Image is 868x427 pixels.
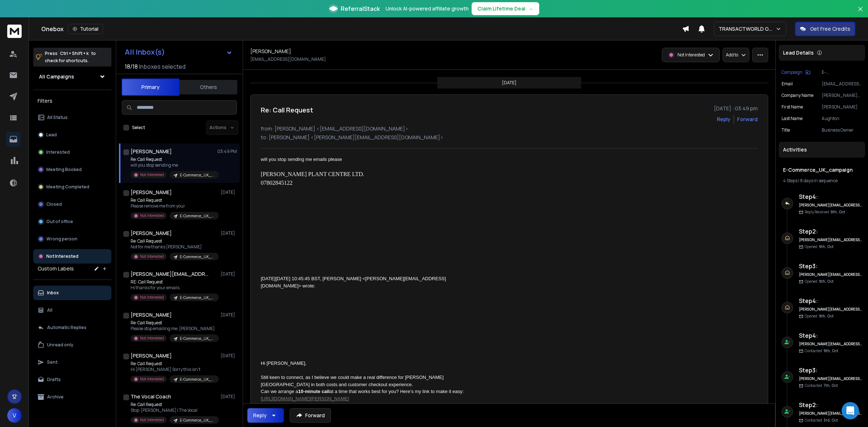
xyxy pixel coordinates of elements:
div: will you stop sending me emails please [261,156,472,163]
h6: Step 3 : [799,262,862,270]
button: Wrong person [33,232,111,246]
span: 9th, Oct [819,244,834,249]
p: E-Commerce_UK_campaign [180,418,214,423]
button: Sent [33,355,111,370]
h1: [PERSON_NAME] [131,230,172,237]
span: 4 Steps [783,178,797,184]
div: Can we arrange a at a time that works best for you? Here’s my link to make it easy: [261,388,472,402]
p: Opened [805,313,834,319]
p: Last Name [782,116,803,121]
span: 3rd, Oct [824,418,838,423]
p: Contacted [805,418,838,423]
p: First Name [782,104,803,110]
p: [PERSON_NAME] [822,104,862,110]
button: Get Free Credits [795,22,855,36]
button: Meeting Booked [33,162,111,177]
p: Lead [46,132,57,138]
p: [EMAIL_ADDRESS][DOMAIN_NAME] [250,56,326,62]
button: Reply [717,116,731,123]
button: Others [179,79,237,95]
p: Meeting Completed [46,184,89,190]
p: Re: Call Request [131,361,217,367]
h6: Step 3 : [799,366,862,375]
p: Out of office [46,219,73,225]
p: Drafts [47,377,61,383]
span: → [528,5,533,12]
span: ReferralStack [341,4,380,13]
a: [URL][DOMAIN_NAME][PERSON_NAME] [261,396,349,401]
button: Out of office [33,214,111,229]
h1: E-Commerce_UK_campaign [783,166,861,174]
h6: [PERSON_NAME][EMAIL_ADDRESS][DOMAIN_NAME] [799,411,862,416]
p: Sent [47,359,58,365]
h6: [PERSON_NAME][EMAIL_ADDRESS][DOMAIN_NAME] [799,341,862,347]
div: [PERSON_NAME] PLANT CENTRE LTD. [261,170,472,179]
h6: Step 2 : [799,227,862,236]
p: [DATE] [221,271,237,277]
h1: The Vocal Coach [131,393,171,400]
p: Unread only [47,342,73,348]
span: 9th, Oct [819,313,834,319]
span: 9th, Oct [830,209,845,214]
div: | [783,178,861,184]
h1: All Inbox(s) [125,48,165,56]
button: Drafts [33,372,111,387]
p: Campaign [782,69,803,75]
button: Lead [33,128,111,142]
p: Reply Received [805,209,845,215]
h1: [PERSON_NAME] [131,189,172,196]
button: Interested [33,145,111,159]
p: Meeting Booked [46,167,82,172]
p: from: [PERSON_NAME] <[EMAIL_ADDRESS][DOMAIN_NAME]> [261,125,758,132]
p: will you stop sending me [131,162,217,168]
p: All Status [47,115,68,120]
h1: [PERSON_NAME] [131,352,172,359]
button: All Status [33,110,111,125]
p: Re: Call Request [131,197,217,203]
button: All [33,303,111,317]
div: Reply [253,412,267,419]
h1: [PERSON_NAME] [131,148,172,155]
p: Opened [805,279,834,284]
p: E-Commerce_UK_campaign [180,254,214,260]
div: Still keen to connect, as I believe we could make a real difference for [PERSON_NAME][GEOGRAPHIC_... [261,374,472,388]
button: All Campaigns [33,69,111,84]
span: 9th, Oct [824,348,838,353]
div: Activities [779,142,865,158]
p: [DATE] : 03:49 pm [714,105,758,112]
button: Reply [247,408,284,423]
p: Re: Call Request [131,320,217,326]
h1: All Campaigns [39,73,74,80]
p: Not Interested [46,253,78,259]
p: [DATE] [221,353,237,359]
div: Open Intercom Messenger [842,402,859,419]
p: Business Owner [822,127,862,133]
p: [DATE] [221,230,237,236]
button: Unread only [33,338,111,352]
p: Company Name [782,93,813,98]
p: Archive [47,394,64,400]
h6: [PERSON_NAME][EMAIL_ADDRESS][DOMAIN_NAME] [799,376,862,381]
p: Unlock AI-powered affiliate growth [386,5,469,12]
h3: Inboxes selected [139,62,186,71]
button: Automatic Replies [33,320,111,335]
h6: Step 4 : [799,331,862,340]
button: Forward [290,408,331,423]
button: V [7,408,22,423]
p: Hi thanks for your emails. [131,285,217,291]
p: Lead Details [783,49,814,56]
p: Press to check for shortcuts. [45,50,96,64]
p: [EMAIL_ADDRESS][DOMAIN_NAME] [822,81,862,87]
button: Closed [33,197,111,212]
p: E-Commerce_UK_campaign [180,172,214,178]
p: Wrong person [46,236,77,242]
p: E-Commerce_UK_campaign [180,377,214,382]
p: Re: Call Request [131,402,217,407]
p: Inbox [47,290,59,296]
span: 9th, Oct [819,279,834,284]
p: [DATE] [221,189,237,195]
p: E-Commerce_UK_campaign [180,336,214,341]
h6: Step 2 : [799,401,862,409]
p: Interested [46,149,70,155]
